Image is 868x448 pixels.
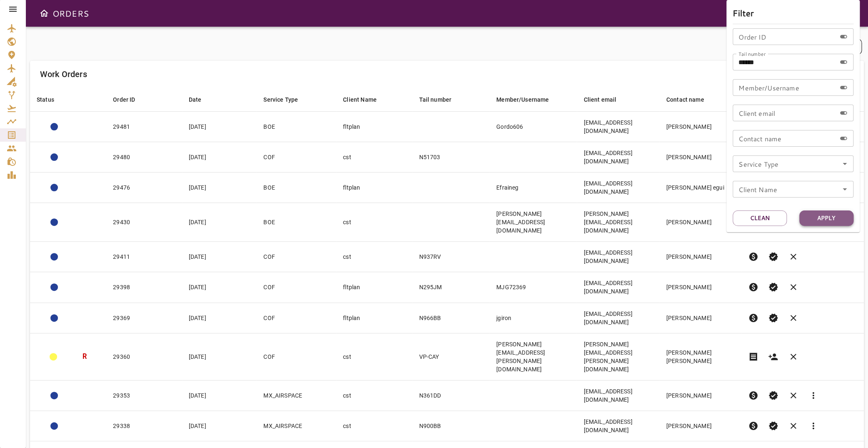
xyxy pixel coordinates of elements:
button: Clean [733,210,787,226]
h6: Filter [733,6,853,20]
button: Apply [799,210,853,226]
button: Open [839,183,850,195]
button: Open [839,158,850,170]
label: Tail number [738,50,765,57]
